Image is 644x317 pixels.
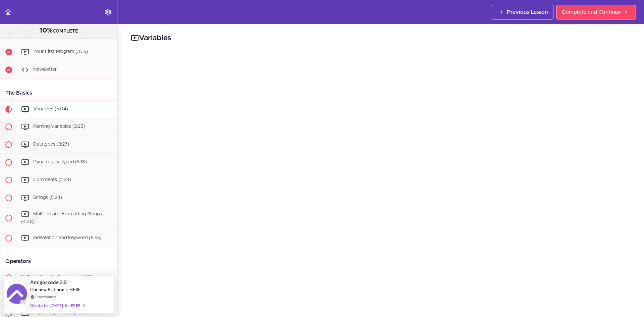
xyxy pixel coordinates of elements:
span: Your First Program (3:35) [33,49,88,54]
a: ProveSource [35,294,56,300]
div: Get started [DATE]. It's FREE [30,302,85,309]
span: 10% [39,27,53,34]
span: Newsletter [33,67,57,72]
span: Complete and Continue [562,8,621,16]
div: COMPLETE [8,27,109,35]
span: Multiline and Formatting Strings (4:48) [21,212,102,224]
span: Dynamically Typed (5:18) [33,160,87,164]
span: Datatypes (3:27) [33,142,69,147]
h2: Variables [131,33,631,44]
svg: Back to course curriculum [4,8,12,16]
span: Previous Lesson [507,8,548,16]
span: Indentation and Keyword (6:55) [33,235,102,240]
svg: Settings Menu [104,8,112,16]
span: Our new Platform is HERE [30,287,81,292]
a: Complete and Continue [556,5,636,19]
span: Naming Variables (2:25) [33,124,85,129]
span: Strings (5:24) [33,195,62,200]
a: Previous Lesson [492,5,553,19]
span: Arithmetic Operators (4:19) [33,275,93,280]
span: Comments (2:29) [33,177,71,182]
img: provesource social proof notification image [7,284,27,306]
span: Amigoscode 2.0 [30,278,67,286]
span: Variables (5:04) [33,107,68,111]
